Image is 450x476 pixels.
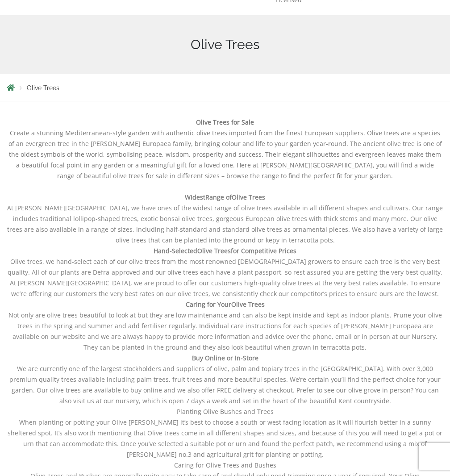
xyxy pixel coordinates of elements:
b: Olive Trees [232,193,265,201]
span: Olive Trees [27,84,59,92]
b: Olive Trees [231,300,265,309]
b: Range of [205,193,232,201]
b: Olive Trees for Sale [196,118,254,126]
b: for Competitive Prices [231,246,296,255]
b: Hand-Selected [154,246,197,255]
b: Buy Online or In-Store [192,354,258,362]
b: Olive Trees [197,246,231,255]
h1: Olive Trees [7,37,443,53]
nav: Breadcrumbs [7,84,443,91]
b: Widest [185,193,205,201]
b: Caring for Your [186,300,231,309]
